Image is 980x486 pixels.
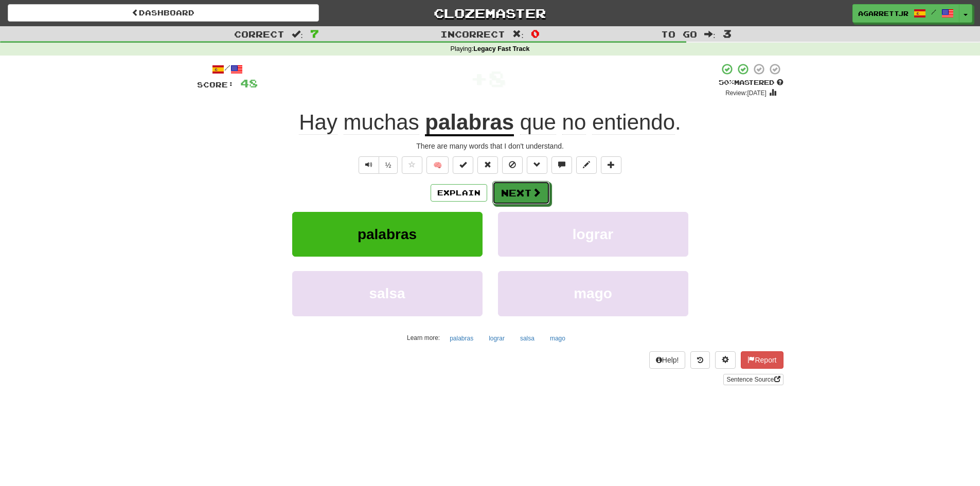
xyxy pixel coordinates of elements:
strong: Legacy Fast Track [473,45,529,52]
button: Ignore sentence (alt+i) [502,156,523,174]
span: 3 [723,27,732,40]
span: : [512,30,524,39]
span: 0 [531,27,540,40]
span: 50 % [719,78,734,86]
button: Set this sentence to 100% Mastered (alt+m) [453,156,473,174]
button: palabras [444,331,479,346]
span: mago [574,285,612,301]
small: Review: [DATE] [725,89,767,97]
div: Text-to-speech controls [357,156,398,174]
button: palabras [292,212,483,257]
button: 🧠 [426,156,449,174]
span: / [931,8,936,15]
span: no [562,110,586,135]
span: Score: [197,80,234,89]
a: agarrettjr / [852,4,959,23]
button: salsa [514,331,540,346]
button: Round history (alt+y) [690,351,710,369]
span: : [292,30,303,39]
button: Help! [649,351,686,369]
button: Next [492,181,550,205]
span: Correct [234,29,284,39]
span: 48 [240,77,258,89]
div: There are many words that I don't understand. [197,141,783,151]
span: palabras [358,226,417,242]
button: Grammar (alt+g) [527,156,547,174]
small: Learn more: [407,334,440,341]
button: Discuss sentence (alt+u) [551,156,572,174]
button: Play sentence audio (ctl+space) [359,156,379,174]
button: Explain [431,184,487,202]
div: Mastered [719,78,783,87]
button: Add to collection (alt+a) [601,156,621,174]
span: Incorrect [440,29,505,39]
button: lograr [498,212,688,257]
button: Edit sentence (alt+d) [576,156,597,174]
span: + [470,63,488,94]
button: Reset to 0% Mastered (alt+r) [477,156,498,174]
span: muchas [344,110,419,135]
span: 7 [310,27,319,40]
button: mago [544,331,571,346]
span: 8 [488,65,506,91]
span: salsa [369,285,405,301]
u: palabras [425,110,514,136]
button: Favorite sentence (alt+f) [402,156,422,174]
a: Dashboard [8,4,319,22]
span: . [514,110,681,135]
button: lograr [483,331,510,346]
button: salsa [292,271,483,316]
span: : [704,30,716,39]
span: Hay [299,110,337,135]
span: que [520,110,556,135]
button: mago [498,271,688,316]
span: entiendo [592,110,675,135]
span: lograr [573,226,613,242]
span: To go [661,29,697,39]
button: ½ [379,156,398,174]
button: Report [741,351,783,369]
a: Clozemaster [334,4,646,22]
a: Sentence Source [723,374,783,385]
div: / [197,63,258,76]
span: agarrettjr [858,9,908,18]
